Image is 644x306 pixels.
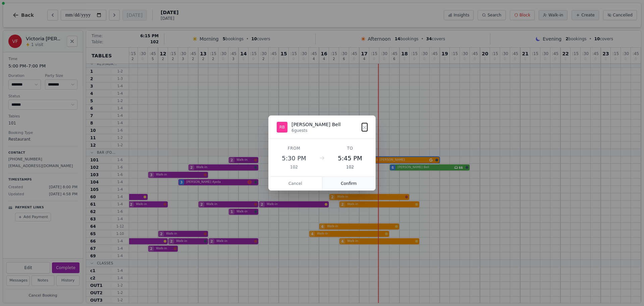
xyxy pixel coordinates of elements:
button: Confirm [322,177,376,190]
div: 6 guests [291,128,341,133]
div: To [333,146,367,151]
div: 5:45 PM [333,154,367,163]
div: From [277,146,311,151]
div: [PERSON_NAME] Bell [291,121,341,128]
div: 102 [333,164,367,170]
div: 5:30 PM [277,154,311,163]
div: 102 [277,164,311,170]
div: RB [277,122,287,133]
button: Cancel [269,177,322,190]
